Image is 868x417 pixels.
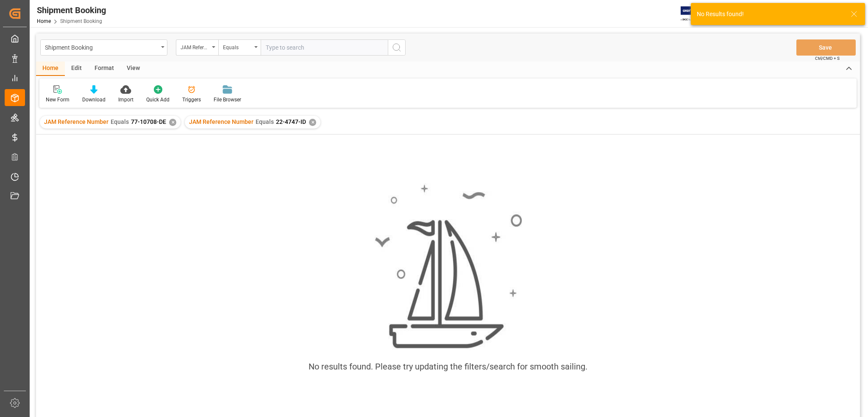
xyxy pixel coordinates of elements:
span: 77-10708-DE [131,118,166,125]
input: Type to search [261,39,388,56]
button: search button [388,39,406,56]
div: New Form [46,96,70,104]
span: JAM Reference Number [189,118,253,125]
span: Equals [111,118,129,125]
div: File Browser [214,96,241,104]
div: Download [82,96,106,104]
button: open menu [176,39,218,56]
div: ✕ [309,119,316,126]
div: Import [118,96,134,104]
button: open menu [218,39,261,56]
div: View [120,62,146,76]
div: ✕ [169,119,176,126]
div: JAM Reference Number [181,42,209,51]
button: Save [796,39,856,56]
div: Triggers [182,96,201,104]
button: open menu [40,39,167,56]
img: smooth_sailing.jpeg [374,183,522,350]
span: 22-4747-ID [276,118,306,125]
div: Edit [65,62,88,76]
span: Equals [256,118,274,125]
div: Equals [223,42,252,51]
div: Shipment Booking [37,4,106,17]
div: Quick Add [146,96,170,104]
img: Exertis%20JAM%20-%20Email%20Logo.jpg_1722504956.jpg [681,6,710,21]
a: Home [37,18,51,24]
div: No Results found! [697,10,843,19]
span: JAM Reference Number [44,118,108,125]
span: Ctrl/CMD + S [815,55,840,62]
div: Format [88,62,120,76]
div: Home [36,62,65,76]
div: Shipment Booking [45,42,158,52]
div: No results found. Please try updating the filters/search for smooth sailing. [309,360,587,373]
